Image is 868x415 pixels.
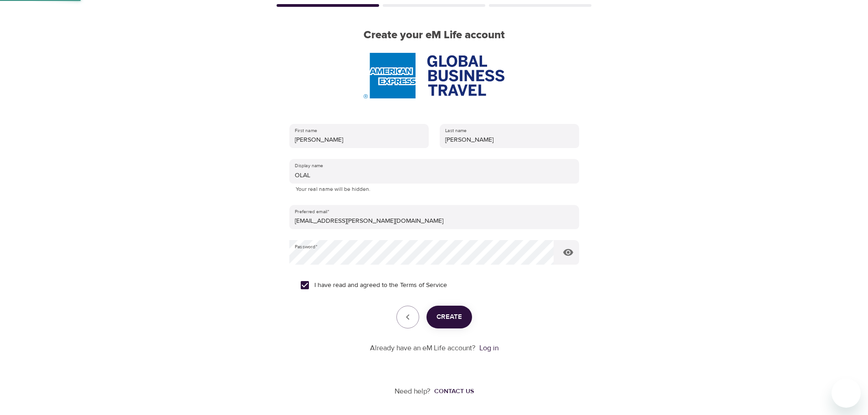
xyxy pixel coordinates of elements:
span: I have read and agreed to the [314,281,447,290]
p: Your real name will be hidden. [296,185,573,194]
span: Create [437,311,462,323]
div: Contact us [434,387,474,396]
a: Contact us [431,387,474,396]
iframe: Button to launch messaging window [832,379,861,408]
h2: Create your eM Life account [275,29,594,42]
button: Create [426,306,472,328]
a: Terms of Service [400,281,447,290]
img: AmEx%20GBT%20logo.png [364,53,504,98]
a: Log in [479,343,498,353]
p: Already have an eM Life account? [370,343,476,354]
p: Need help? [395,386,431,397]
